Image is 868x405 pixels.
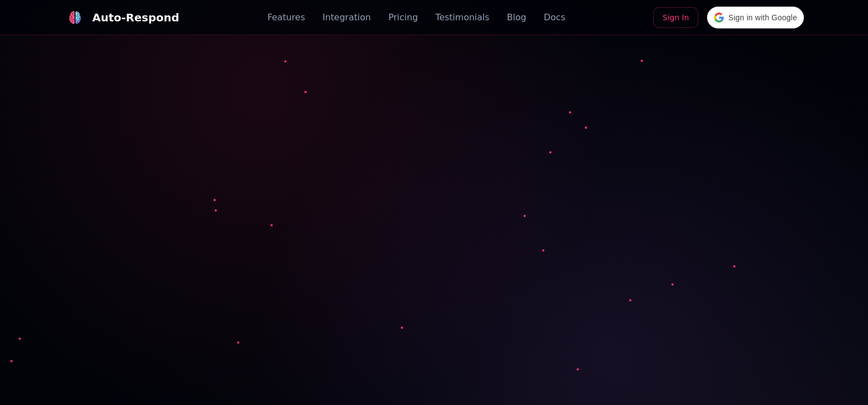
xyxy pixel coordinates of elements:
div: Auto-Respond [93,10,180,25]
a: Testimonials [435,11,490,24]
a: Pricing [388,11,418,24]
img: logo.svg [68,11,82,24]
a: Docs [544,11,565,24]
a: Blog [507,11,526,24]
div: Sign in with Google [707,7,804,28]
span: Sign in with Google [728,12,797,24]
a: Features [267,11,305,24]
a: Integration [323,11,371,24]
a: Sign In [653,7,698,28]
a: Auto-Respond [64,7,180,28]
